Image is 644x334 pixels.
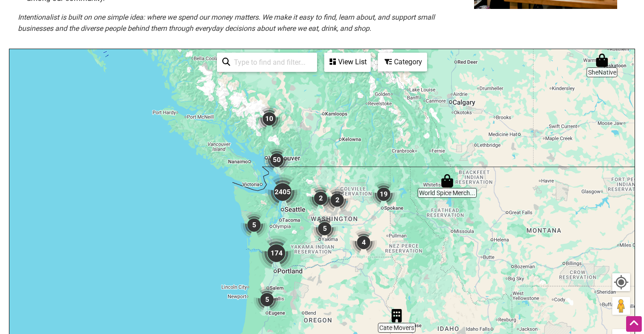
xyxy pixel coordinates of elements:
[350,229,377,256] div: 4
[258,235,294,271] div: 174
[378,53,427,71] div: Filter by category
[256,105,283,132] div: 10
[390,309,403,322] div: Cate Movers
[626,316,642,332] div: Scroll Back to Top
[324,53,371,72] div: See a list of the visible businesses
[612,297,630,315] button: Drag Pegman onto the map to open Street View
[325,54,370,71] div: View List
[379,54,426,71] div: Category
[265,174,301,210] div: 2405
[263,146,290,173] div: 50
[612,273,630,291] button: Your Location
[230,54,312,71] input: Type to find and filter...
[307,185,334,212] div: 2
[324,187,351,213] div: 2
[18,13,435,33] em: Intentionalist is built on one simple idea: where we spend our money matters. We make it easy to ...
[370,181,397,208] div: 19
[254,286,280,313] div: 5
[217,53,317,72] div: Type to search and filter
[311,215,338,242] div: 5
[595,54,609,67] div: SheNative
[241,212,267,238] div: 5
[441,174,454,188] div: World Spice Merchants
